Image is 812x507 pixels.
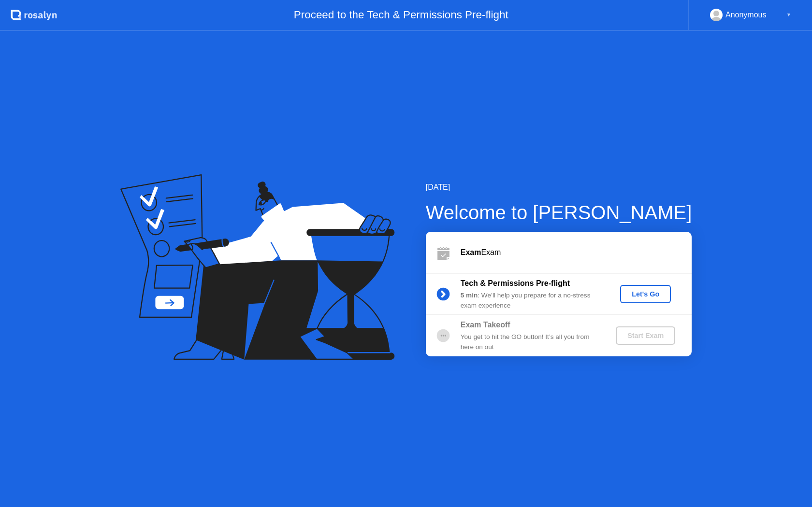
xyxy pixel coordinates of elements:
[461,321,510,329] b: Exam Takeoff
[461,291,600,310] div: : We’ll help you prepare for a no-stress exam experience
[620,285,671,303] button: Let's Go
[426,198,692,227] div: Welcome to [PERSON_NAME]
[461,247,692,258] div: Exam
[616,326,675,345] button: Start Exam
[786,9,791,21] div: ▼
[620,332,671,339] div: Start Exam
[461,332,600,352] div: You get to hit the GO button! It’s all you from here on out
[461,292,478,299] b: 5 min
[426,182,692,193] div: [DATE]
[624,290,667,298] div: Let's Go
[461,279,570,287] b: Tech & Permissions Pre-flight
[725,9,767,21] div: Anonymous
[461,248,481,256] b: Exam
